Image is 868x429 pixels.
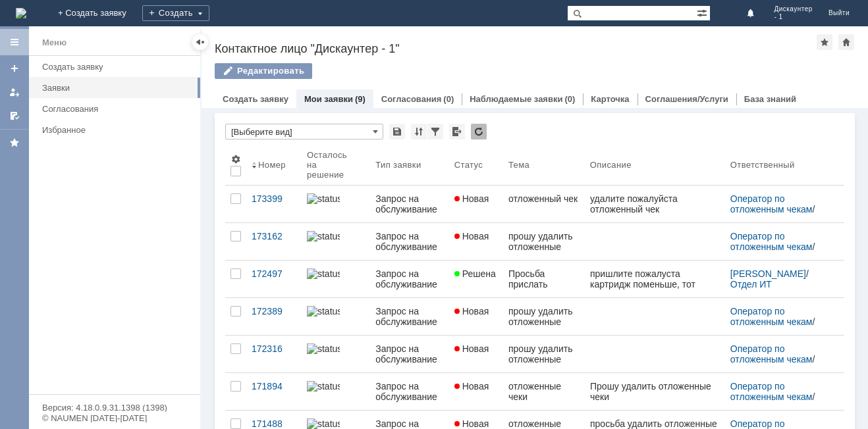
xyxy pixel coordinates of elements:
span: Новая [454,343,489,354]
span: Новая [454,231,489,241]
a: Оператор по отложенным чекам [730,306,813,327]
div: Запрос на обслуживание [375,343,443,365]
div: 172497 [252,268,296,279]
a: Согласования [37,99,198,119]
div: Сохранить вид [389,124,405,139]
div: Тип заявки [375,160,421,170]
a: прошу удалить отложенные чеки [503,223,585,260]
a: 172389 [246,298,302,335]
span: Расширенный поиск [697,6,710,18]
a: прошу удалить отложенные чеки [503,336,585,372]
div: Осталось на решение [307,150,354,180]
div: Контактное лицо "Дискаунтер - 1" [215,42,817,55]
a: База знаний [744,94,796,104]
div: Тема [508,160,529,170]
div: Просьба прислать картридж для принтера [508,268,580,290]
div: прошу удалить отложенные чеки [508,343,580,365]
a: Просьба прислать картридж для принтера [503,261,585,297]
a: statusbar-40 (1).png [302,373,370,410]
img: statusbar-100 (1).png [307,193,340,204]
a: Наблюдаемые заявки [470,94,562,104]
a: отложенный чек [503,186,585,222]
span: Новая [454,193,489,204]
img: statusbar-100 (1).png [307,231,340,241]
a: statusbar-100 (1).png [302,186,370,222]
th: Тема [503,145,585,186]
a: Запрос на обслуживание [370,298,448,335]
a: Новая [449,373,503,410]
a: Заявки [37,78,198,98]
div: Скрыть меню [192,34,208,50]
div: / [730,193,828,214]
a: Перейти на домашнюю страницу [16,8,26,18]
a: Новая [449,298,503,335]
a: 173162 [246,223,302,260]
div: 173162 [252,231,296,241]
div: прошу удалить отложенные чеки [508,231,580,252]
a: 172497 [246,261,302,297]
div: Создать заявку [42,62,192,72]
div: Запрос на обслуживание [375,381,443,402]
div: (9) [355,94,366,104]
span: Решена [454,268,496,279]
div: Добавить в избранное [817,34,832,50]
div: 172389 [252,306,296,316]
div: / [730,343,828,365]
a: 171894 [246,373,302,410]
div: Создать [142,5,209,21]
a: Карточка [591,94,629,104]
a: Запрос на обслуживание [370,261,448,297]
div: Запрос на обслуживание [375,306,443,327]
a: statusbar-100 (1).png [302,223,370,260]
img: statusbar-60 (1).png [307,343,340,354]
a: 172316 [246,336,302,372]
a: Запрос на обслуживание [370,336,448,372]
img: statusbar-100 (1).png [307,268,340,279]
div: отложенные чеки [508,381,580,402]
div: Сортировка... [411,124,427,139]
a: отложенные чеки [503,373,585,410]
div: Ответственный [730,160,795,170]
div: Запрос на обслуживание [375,193,443,214]
a: Новая [449,223,503,260]
img: statusbar-15 (1).png [307,418,340,429]
div: 171894 [252,381,296,391]
a: statusbar-60 (1).png [302,298,370,335]
a: [PERSON_NAME] [730,268,806,279]
a: Мои заявки [4,82,25,103]
img: logo [16,8,26,18]
a: Оператор по отложенным чекам [730,193,813,214]
div: Обновлять список [471,124,487,139]
a: Создать заявку [37,57,198,77]
a: Новая [449,336,503,372]
span: - 1 [774,13,813,21]
th: Номер [246,145,302,186]
a: Соглашения/Услуги [645,94,728,104]
div: Экспорт списка [449,124,465,139]
img: statusbar-60 (1).png [307,306,340,316]
div: / [730,306,828,327]
a: Мои согласования [4,105,25,126]
div: 171488 [252,418,296,429]
div: Номер [258,160,286,170]
div: Запрос на обслуживание [375,231,443,252]
div: / [730,268,828,290]
a: Решена [449,261,503,297]
div: Меню [42,35,67,51]
a: Запрос на обслуживание [370,373,448,410]
span: Новая [454,306,489,316]
div: (0) [443,94,454,104]
a: Новая [449,186,503,222]
a: Создать заявку [4,58,25,79]
div: прошу удалить отложенные чеки [508,306,580,327]
div: 173399 [252,193,296,204]
a: Запрос на обслуживание [370,223,448,260]
div: Заявки [42,83,192,93]
a: прошу удалить отложенные чеки [503,298,585,335]
a: Создать заявку [223,94,288,104]
th: Тип заявки [370,145,448,186]
a: Оператор по отложенным чекам [730,231,813,252]
div: Согласования [42,104,192,114]
a: Отдел ИТ [730,279,772,290]
a: Запрос на обслуживание [370,186,448,222]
